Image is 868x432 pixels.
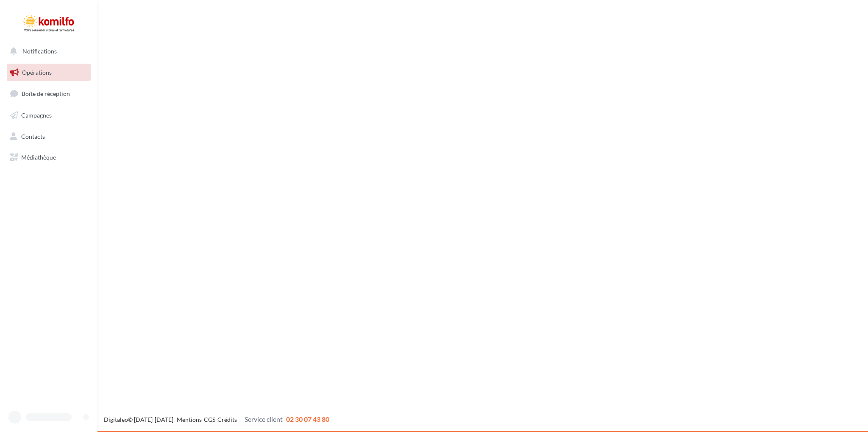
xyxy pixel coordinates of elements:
button: Notifications [5,42,89,60]
a: Crédits [217,416,237,423]
a: Boîte de réception [5,84,92,103]
a: Digitaleo [104,416,128,423]
span: Boîte de réception [22,90,70,97]
span: © [DATE]-[DATE] - - - [104,416,329,423]
span: Contacts [21,132,45,140]
span: Notifications [22,48,57,55]
a: Opérations [5,64,92,81]
a: Campagnes [5,107,92,124]
a: Mentions [177,416,202,423]
span: Service client [245,415,283,423]
a: CGS [204,416,215,423]
span: Médiathèque [21,154,56,161]
a: Médiathèque [5,149,92,166]
span: Campagnes [21,112,52,119]
a: Contacts [5,128,92,146]
span: 02 30 07 43 80 [286,415,329,423]
span: Opérations [22,69,52,76]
